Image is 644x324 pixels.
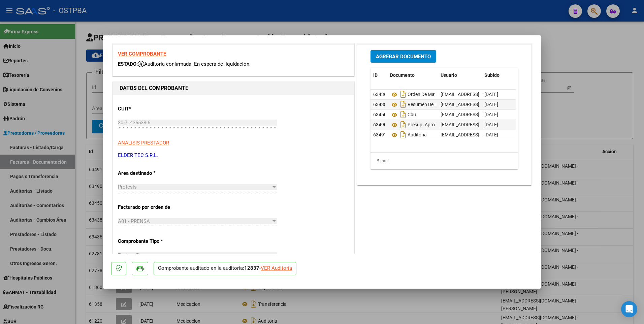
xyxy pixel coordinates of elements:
button: Agregar Documento [371,50,436,63]
span: [EMAIL_ADDRESS][DOMAIN_NAME] - [PERSON_NAME] [441,122,555,127]
span: ID [373,72,378,78]
span: Auditoría [390,132,427,138]
p: ELDER TEC S.R.L. [118,152,349,159]
div: Open Intercom Messenger [621,301,637,317]
span: Orden De Materiales [390,92,450,97]
span: [EMAIL_ADDRESS][DOMAIN_NAME] - [PERSON_NAME] [441,132,555,137]
i: Descargar documento [399,119,408,130]
i: Descargar documento [399,89,408,100]
span: 63436 [373,92,387,97]
datatable-header-cell: Acción [515,68,549,83]
span: 63438 [373,102,387,107]
i: Descargar documento [399,129,408,140]
a: VER COMPROBANTE [118,51,166,57]
div: 5 total [371,153,518,169]
span: ANALISIS PRESTADOR [118,140,169,146]
span: Agregar Documento [376,54,431,60]
span: [DATE] [484,112,498,117]
span: 63491 [373,132,387,137]
span: [DATE] [484,132,498,137]
i: Descargar documento [399,99,408,110]
span: [DATE] [484,122,498,127]
p: Comprobante Tipo * [118,237,187,245]
span: Factura B [118,252,139,258]
span: Resumen De H.c. [390,102,443,107]
span: [DATE] [484,92,498,97]
p: Facturado por orden de [118,203,187,211]
i: Descargar documento [399,109,408,120]
span: [EMAIL_ADDRESS][DOMAIN_NAME] - [PERSON_NAME] [441,92,555,97]
datatable-header-cell: Usuario [438,68,482,83]
span: Cbu [390,112,416,118]
span: 63450 [373,112,387,117]
span: Auditoría confirmada. En espera de liquidación. [138,61,251,67]
span: Documento [390,72,415,78]
p: Area destinado * [118,169,187,177]
span: Usuario [441,72,457,78]
p: Comprobante auditado en la auditoría: - [154,262,296,275]
datatable-header-cell: Subido [482,68,515,83]
span: A01 - PRENSA [118,218,150,224]
span: Protesis [118,184,137,190]
datatable-header-cell: ID [371,68,387,83]
strong: 12837 [244,265,259,271]
span: [EMAIL_ADDRESS][DOMAIN_NAME] - [PERSON_NAME] [441,112,555,117]
span: [DATE] [484,102,498,107]
datatable-header-cell: Documento [387,68,438,83]
span: ESTADO: [118,61,138,67]
p: CUIT [118,105,187,113]
span: [EMAIL_ADDRESS][DOMAIN_NAME] - [PERSON_NAME] [441,102,555,107]
span: Subido [484,72,500,78]
div: VER Auditoría [261,264,292,272]
span: 63490 [373,122,387,127]
strong: DATOS DEL COMPROBANTE [120,85,188,91]
div: DOCUMENTACIÓN RESPALDATORIA [357,45,531,185]
span: Presup. Aprobado Jack [390,122,457,128]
